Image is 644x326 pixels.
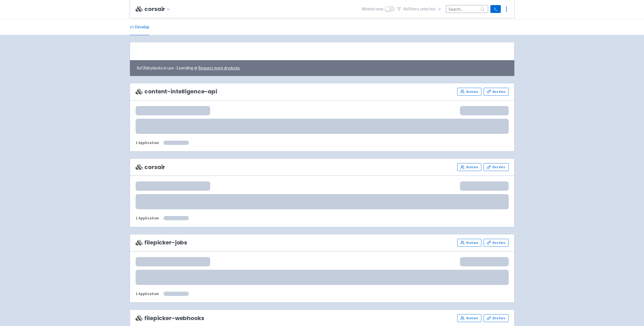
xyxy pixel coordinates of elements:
[446,5,488,13] input: Search...
[484,88,508,96] a: Env Vars
[136,164,165,170] span: corsair
[136,239,187,246] span: filepicker-jobs
[136,215,159,221] div: 1 Application
[420,6,435,12] span: selected
[136,140,159,146] div: 1 Application
[484,239,508,247] a: Env Vars
[362,6,383,12] span: Minimal view
[136,88,217,95] span: content-intelligence-api
[457,163,481,171] a: Visitors
[490,5,501,13] a: Terminal
[144,6,172,12] button: corsair
[136,315,204,321] span: filepicker-webhooks
[137,65,240,71] span: 0 of 20 drydocks in use - 3 pending
[457,88,481,96] a: Visitors
[130,19,149,35] a: Develop
[403,6,435,12] span: No filter s
[484,163,508,171] a: Env Vars
[198,65,240,71] u: Request more drydocks
[457,314,481,322] a: Visitors
[136,291,159,297] div: 1 Application
[484,314,508,322] a: Env Vars
[457,239,481,247] a: Visitors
